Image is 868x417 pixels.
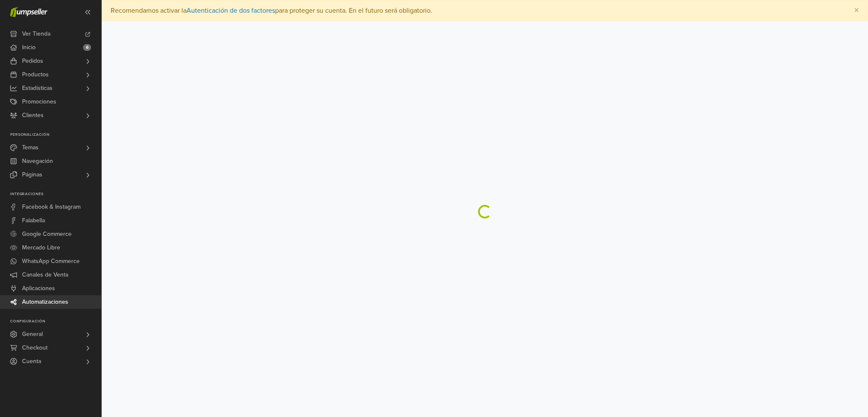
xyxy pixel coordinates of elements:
[854,4,859,17] span: ×
[22,200,81,214] span: Facebook & Instagram
[186,6,275,15] a: Autenticación de dos factores
[22,81,53,95] span: Estadísticas
[22,27,50,41] span: Ver Tienda
[22,241,60,255] span: Mercado Libre
[846,0,868,21] button: Close
[22,341,47,355] span: Checkout
[22,355,41,368] span: Cuenta
[22,68,49,81] span: Productos
[22,109,44,122] span: Clientes
[10,319,101,324] p: Configuración
[22,95,56,109] span: Promociones
[22,227,72,241] span: Google Commerce
[22,282,55,295] span: Aplicaciones
[10,192,101,197] p: Integraciones
[22,54,43,68] span: Pedidos
[22,141,39,154] span: Temas
[83,44,91,51] span: 6
[22,327,43,341] span: General
[22,154,53,168] span: Navegación
[22,214,45,227] span: Falabella
[22,268,68,282] span: Canales de Venta
[10,132,101,137] p: Personalización
[22,295,68,309] span: Automatizaciones
[22,41,36,54] span: Inicio
[22,168,42,182] span: Páginas
[22,255,80,268] span: WhatsApp Commerce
